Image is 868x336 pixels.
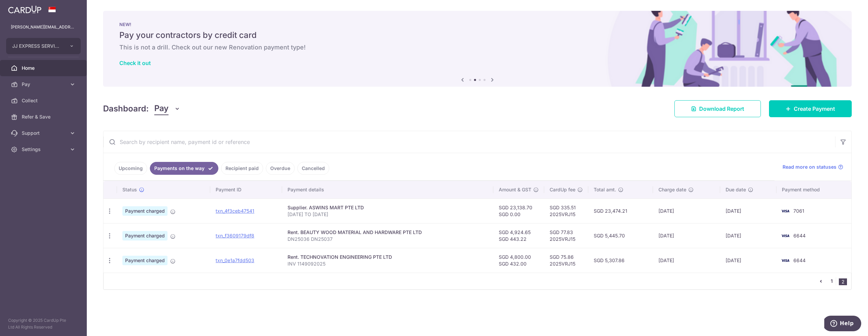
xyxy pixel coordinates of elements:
td: SGD 4,924.65 SGD 443.22 [493,223,544,248]
td: SGD 77.83 2025VRJ15 [544,223,588,248]
span: Status [122,186,137,193]
span: 6644 [793,257,806,263]
td: SGD 5,445.70 [588,223,653,248]
td: [DATE] [720,223,776,248]
td: SGD 75.86 2025VRJ15 [544,248,588,273]
div: Supplier. ASWINS MART PTE LTD [288,204,488,211]
img: CardUp [8,5,41,14]
td: [DATE] [720,248,776,273]
a: Payments on the way [150,162,218,175]
span: Settings [22,146,66,153]
span: Create Payment [794,105,835,113]
td: SGD 335.51 2025VRJ15 [544,198,588,223]
span: 6644 [793,233,806,238]
span: Payment charged [122,256,167,265]
th: Payment ID [210,181,282,198]
span: Pay [154,102,169,115]
a: Recipient paid [221,162,263,175]
span: Download Report [699,105,744,113]
span: Amount & GST [499,186,531,193]
div: Rent. TECHNOVATION ENGINEERING PTE LTD [288,254,488,260]
th: Payment method [776,181,851,198]
td: [DATE] [653,223,720,248]
p: INV 1149092025 [288,260,488,267]
a: Check it out [119,60,151,66]
img: Bank Card [778,232,792,240]
span: Payment charged [122,206,167,216]
td: [DATE] [653,198,720,223]
span: Refer & Save [22,113,66,120]
td: SGD 23,474.21 [588,198,653,223]
span: Due date [726,186,746,193]
iframe: Opens a widget where you can find more information [824,316,861,333]
span: Charge date [658,186,686,193]
h6: This is not a drill. Check out our new Renovation payment type! [119,43,835,51]
p: DN25036 DN25037 [288,236,488,243]
td: SGD 5,307.86 [588,248,653,273]
div: Rent. BEAUTY WOOD MATERIAL AND HARDWARE PTE LTD [288,229,488,236]
button: JJ EXPRESS SERVICES [6,38,81,54]
p: [DATE] TO [DATE] [288,211,488,218]
td: [DATE] [720,198,776,223]
a: Cancelled [297,162,329,175]
span: Support [22,130,66,136]
a: 1 [828,277,836,285]
span: Read more on statuses [783,164,836,170]
span: JJ EXPRESS SERVICES [12,43,62,49]
button: Pay [154,102,180,115]
span: Pay [22,81,66,88]
li: 2 [839,278,847,285]
img: Bank Card [778,256,792,265]
span: CardUp fee [550,186,575,193]
img: Renovation banner [103,11,852,87]
th: Payment details [282,181,493,198]
a: Upcoming [114,162,147,175]
h4: Dashboard: [103,103,149,115]
p: NEW! [119,22,835,27]
span: 7061 [793,208,804,214]
td: SGD 23,138.70 SGD 0.00 [493,198,544,223]
p: [PERSON_NAME][EMAIL_ADDRESS][DOMAIN_NAME] [11,24,76,30]
a: txn_0e1a7fdd503 [216,257,254,263]
span: Payment charged [122,231,167,240]
a: txn_4f3ceb47541 [216,208,254,214]
td: [DATE] [653,248,720,273]
input: Search by recipient name, payment id or reference [103,131,835,153]
td: SGD 4,800.00 SGD 432.00 [493,248,544,273]
span: Collect [22,97,66,104]
h5: Pay your contractors by credit card [119,30,835,41]
a: Create Payment [769,100,852,117]
a: Overdue [266,162,295,175]
span: Home [22,65,66,71]
a: Read more on statuses [783,164,843,170]
img: Bank Card [778,207,792,215]
span: Total amt. [594,186,616,193]
a: txn_f3609179df8 [216,233,254,238]
a: Download Report [674,100,761,117]
nav: pager [817,273,851,289]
